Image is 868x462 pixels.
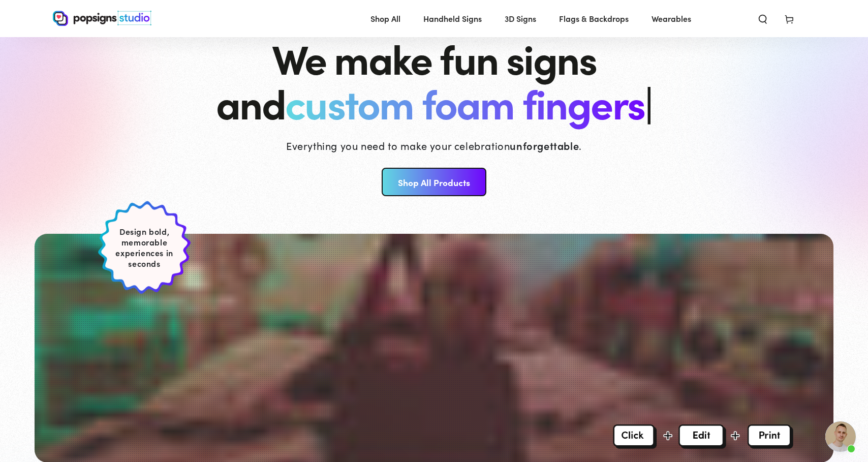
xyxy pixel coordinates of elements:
[497,5,544,32] a: 3D Signs
[416,5,489,32] a: Handheld Signs
[551,5,636,32] a: Flags & Backdrops
[505,11,536,26] span: 3D Signs
[750,7,776,29] summary: Search our site
[370,11,400,26] span: Shop All
[382,168,486,196] a: Shop All Products
[423,11,482,26] span: Handheld Signs
[363,5,408,32] a: Shop All
[510,138,579,152] strong: unforgettable
[286,138,582,152] p: Everything you need to make your celebration .
[652,11,691,26] span: Wearables
[613,424,793,449] img: Overlay Image
[644,73,652,131] span: |
[285,74,644,130] span: custom foam fingers
[825,421,856,452] div: Open chat
[644,5,699,32] a: Wearables
[216,35,653,125] h1: We make fun signs and
[559,11,629,26] span: Flags & Backdrops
